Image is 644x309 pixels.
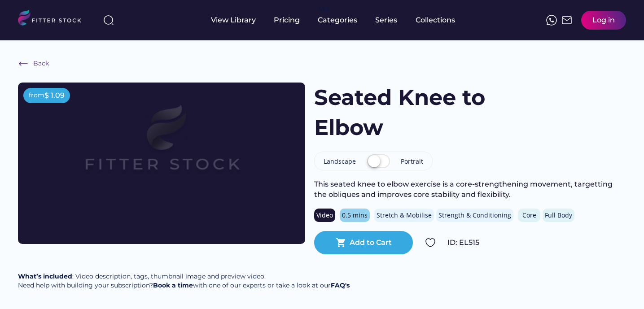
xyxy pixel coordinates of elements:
[336,237,346,248] button: shopping_cart
[316,211,333,220] div: Video
[425,237,436,248] img: Group%201000002324.svg
[350,238,392,248] div: Add to Cart
[318,4,329,13] div: fvck
[606,273,635,300] iframe: chat widget
[18,10,89,28] img: LOGO.svg
[342,211,368,220] div: 0.5 mins
[29,91,44,100] div: from
[314,179,626,200] div: This seated knee to elbow exercise is a core-strengthening movement, targetting the obliques and ...
[416,15,455,25] div: Collections
[545,211,572,220] div: Full Body
[18,58,29,69] img: Frame%20%286%29.svg
[211,15,256,25] div: View Library
[103,15,114,26] img: search-normal%203.svg
[314,83,548,143] h1: Seated Knee to Elbow
[401,157,423,166] div: Portrait
[331,281,350,289] a: FAQ's
[318,15,357,25] div: Categories
[375,15,398,25] div: Series
[324,157,356,166] div: Landscape
[33,59,49,68] div: Back
[47,83,276,212] img: Frame%2079%20%281%29.svg
[447,238,626,248] div: ID: EL515
[438,211,511,220] div: Strength & Conditioning
[546,15,557,26] img: meteor-icons_whatsapp%20%281%29.svg
[44,91,65,100] div: $ 1.09
[592,15,615,25] div: Log in
[377,211,432,220] div: Stretch & Mobilise
[274,15,300,25] div: Pricing
[561,15,572,26] img: Frame%2051.svg
[520,211,538,220] div: Core
[18,272,72,280] strong: What’s included
[153,281,193,289] a: Book a time
[18,272,350,290] div: : Video description, tags, thumbnail image and preview video. Need help with building your subscr...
